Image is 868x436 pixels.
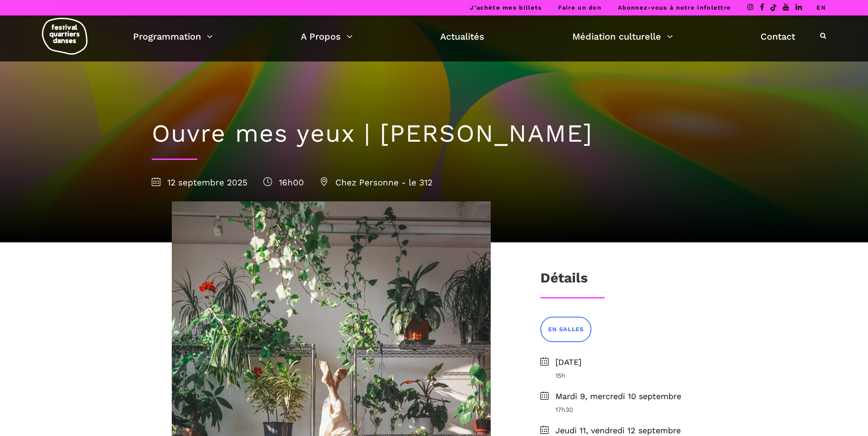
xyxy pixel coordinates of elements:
[152,119,717,149] h1: Ouvre mes yeux | [PERSON_NAME]
[555,390,717,403] span: Mardi 9, mercredi 10 septembre
[817,4,826,11] a: EN
[760,29,795,44] a: Contact
[263,177,304,188] span: 16h00
[540,317,591,342] a: EN SALLES
[548,325,584,334] span: EN SALLES
[42,18,87,55] img: logo-fqd-med
[152,177,247,188] span: 12 septembre 2025
[301,29,353,44] a: A Propos
[558,4,601,11] a: Faire un don
[540,270,588,292] h3: Détails
[572,29,673,44] a: Médiation culturelle
[470,4,542,11] a: J’achète mes billets
[320,177,432,188] span: Chez Personne - le 312
[618,4,731,11] a: Abonnez-vous à notre infolettre
[440,29,484,44] a: Actualités
[133,29,213,44] a: Programmation
[555,405,717,415] span: 17h30
[555,356,717,369] span: [DATE]
[555,370,717,380] span: 15h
